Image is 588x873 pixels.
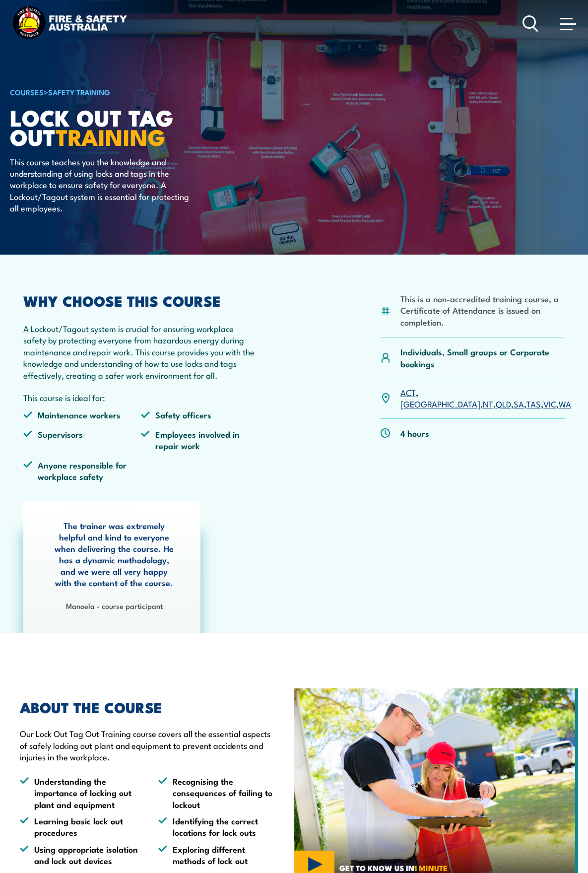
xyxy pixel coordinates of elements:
li: Maintenance workers [23,409,141,420]
a: COURSES [10,86,44,97]
a: VIC [543,398,556,409]
a: TAS [526,398,541,409]
a: SA [514,398,524,409]
li: Exploring different methods of lock out [158,843,279,867]
a: Safety Training [48,86,110,97]
p: Our Lock Out Tag Out Training course covers all the essential aspects of safely locking out plant... [20,728,279,762]
a: ACT [400,386,416,398]
p: 4 hours [400,427,429,439]
a: NT [483,398,493,409]
li: Learning basic lock out procedures [20,815,140,838]
li: Using appropriate isolation and lock out devices [20,843,140,867]
strong: Manoela - course participant [66,600,163,611]
h6: > [10,86,255,98]
a: QLD [496,398,511,409]
li: Anyone responsible for workplace safety [23,459,141,482]
li: Employees involved in repair work [141,428,259,452]
p: Individuals, Small groups or Corporate bookings [400,346,565,369]
p: A Lockout/Tagout system is crucial for ensuring workplace safety by protecting everyone from haza... [23,323,258,381]
li: This is a non-accredited training course, a Certificate of Attendance is issued on completion. [400,293,565,328]
h2: ABOUT THE COURSE [20,700,279,713]
li: Supervisors [23,428,141,452]
p: This course is ideal for: [23,392,258,403]
span: GET TO KNOW US IN [339,864,448,873]
p: , , , , , , , [400,387,571,410]
h1: Lock Out Tag Out [10,107,255,146]
li: Identifying the correct locations for lock outs [158,815,279,838]
li: Recognising the consequences of failing to lockout [158,775,279,810]
a: [GEOGRAPHIC_DATA] [400,398,480,409]
p: This course teaches you the knowledge and understanding of using locks and tags in the workplace ... [10,156,191,214]
h2: WHY CHOOSE THIS COURSE [23,294,258,307]
strong: TRAINING [56,119,166,153]
a: WA [559,398,571,409]
li: Safety officers [141,409,259,420]
li: Understanding the importance of locking out plant and equipment [20,775,140,810]
p: The trainer was extremely helpful and kind to everyone when delivering the course. He has a dynam... [53,520,176,588]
